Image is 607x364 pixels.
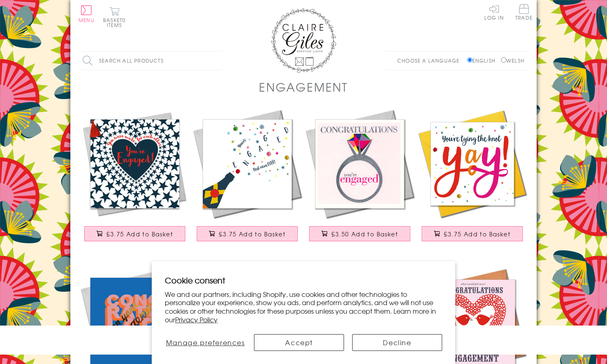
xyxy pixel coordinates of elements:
[467,57,499,64] label: English
[422,226,523,241] button: £3.75 Add to Basket
[79,5,94,22] button: Menu
[259,79,348,95] h1: Engagement
[165,274,442,286] h2: Cookie consent
[515,4,533,22] a: Trade
[79,16,94,24] span: Menu
[219,230,286,238] span: £3.75 Add to Basket
[515,4,533,20] span: Trade
[84,226,186,241] button: £3.75 Add to Basket
[271,8,336,73] img: Claire Giles Greetings Cards
[397,57,465,64] p: Choose a language:
[501,57,524,64] label: Welsh
[467,57,472,63] input: English
[103,7,126,27] button: Basket0 items
[79,52,222,70] input: Search all products
[416,108,528,220] img: Wedding Engagement Card, Tying the Knot Yay! Embellished with colourful pompoms
[331,230,398,238] span: £3.50 Add to Basket
[309,226,411,241] button: £3.50 Add to Basket
[165,290,442,324] p: We and our partners, including Shopify, use cookies and other technologies to personalize your ex...
[191,108,303,249] a: Wedding Card, Pop! You're Engaged Best News, Embellished with colourful pompoms £3.75 Add to Basket
[79,108,191,220] img: Engagement Card, Heart in Stars, Wedding, Embellished with a colourful tassel
[303,108,416,249] a: Wedding Card, Ring, Congratulations you're Engaged, Embossed and Foiled text £3.50 Add to Basket
[484,4,504,20] a: Log In
[501,57,506,63] input: Welsh
[416,108,528,249] a: Wedding Engagement Card, Tying the Knot Yay! Embellished with colourful pompoms £3.75 Add to Basket
[79,108,191,249] a: Engagement Card, Heart in Stars, Wedding, Embellished with a colourful tassel £3.75 Add to Basket
[254,334,344,351] button: Accept
[214,52,222,70] input: Search
[166,337,245,347] span: Manage preferences
[106,230,173,238] span: £3.75 Add to Basket
[165,334,246,351] button: Manage preferences
[175,315,218,324] a: Privacy Policy
[191,108,303,220] img: Wedding Card, Pop! You're Engaged Best News, Embellished with colourful pompoms
[197,226,298,241] button: £3.75 Add to Basket
[107,16,126,29] span: 0 items
[303,108,416,220] img: Wedding Card, Ring, Congratulations you're Engaged, Embossed and Foiled text
[444,230,510,238] span: £3.75 Add to Basket
[352,334,442,351] button: Decline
